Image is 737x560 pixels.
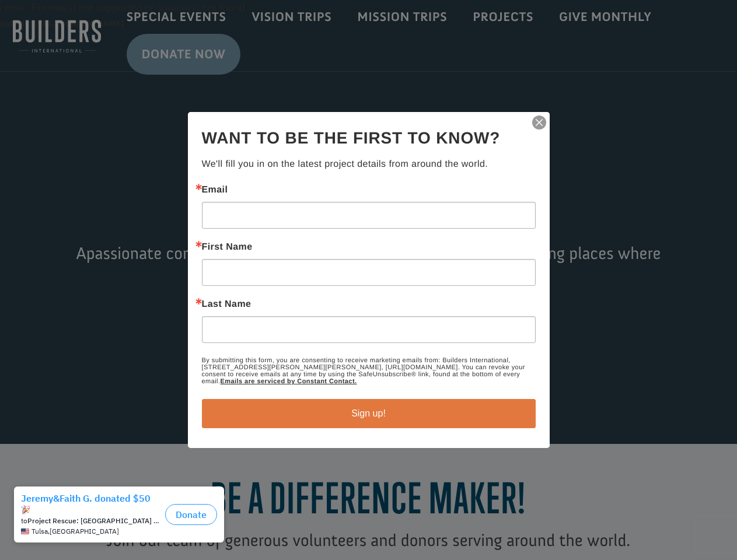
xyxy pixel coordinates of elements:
strong: Project Rescue: [GEOGRAPHIC_DATA] Safe House [27,36,191,44]
img: ctct-close-x.svg [531,114,547,131]
label: Last Name [202,300,536,309]
img: emoji partyPopper [21,24,30,34]
div: to [21,36,160,44]
span: Tulsa , [GEOGRAPHIC_DATA] [32,47,119,55]
p: We'll fill you in on the latest project details from around the world. [202,157,536,171]
p: By submitting this form, you are consenting to receive marketing emails from: Builders Internatio... [202,357,536,385]
button: Sign up! [202,399,536,428]
img: US.png [21,47,29,55]
label: Email [202,185,536,195]
button: Donate [165,23,217,44]
h2: Want to be the first to know? [202,126,536,150]
a: Emails are serviced by Constant Contact. [220,378,357,385]
label: First Name [202,243,536,252]
div: Jeremy&Faith G. donated $50 [21,12,160,35]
